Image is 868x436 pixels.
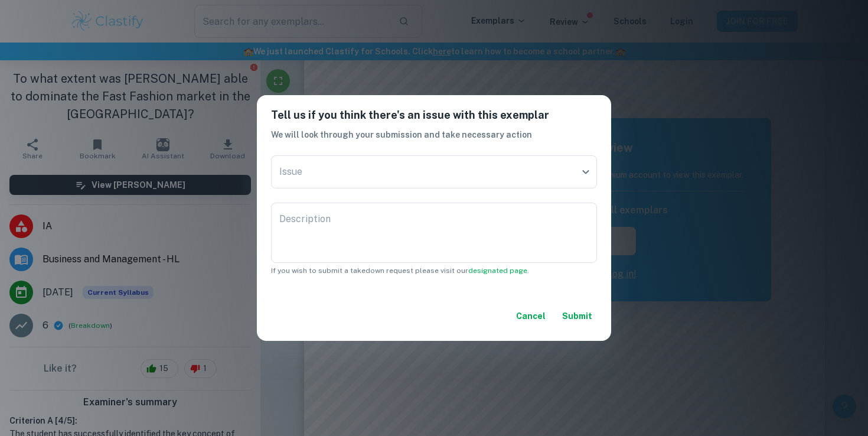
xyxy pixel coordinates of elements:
[271,107,597,123] h6: Tell us if you think there's an issue with this exemplar
[271,266,529,275] span: If you wish to submit a takedown request please visit our .
[511,305,550,327] button: Cancel
[271,128,597,141] h6: We will look through your submission and take necessary action
[557,305,597,327] button: Submit
[468,266,527,275] a: designated page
